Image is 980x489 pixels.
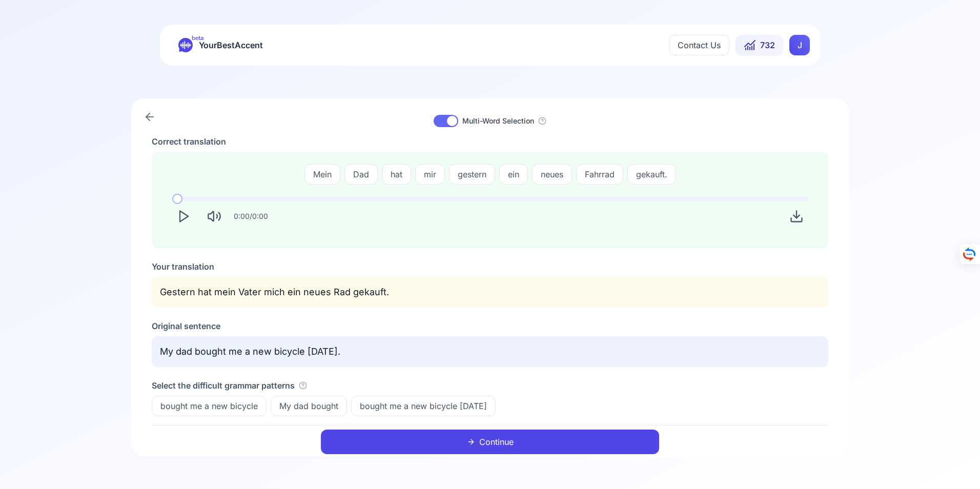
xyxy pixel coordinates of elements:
[500,168,527,180] span: ein
[199,38,263,52] span: YourBestAccent
[152,135,226,148] h2: Correct translation
[785,205,808,228] button: Download audio
[321,430,659,454] button: Continue
[789,35,810,55] button: JJ
[760,39,775,51] span: 732
[628,168,676,180] span: gekauft.
[160,285,820,299] p: Gestern hat mein Vater mich ein neues Rad gekauft.
[152,400,266,412] span: bought me a new bicycle
[234,211,268,221] div: 0:00 / 0:00
[352,400,495,412] span: bought me a new bicycle [DATE]
[160,344,820,359] p: My dad bought me a new bicycle [DATE].
[462,116,534,126] button: Multi-Word Selection
[533,168,571,180] span: neues
[170,38,271,52] a: betaYourBestAccent
[789,35,810,55] div: J
[450,168,495,180] span: gestern
[152,260,214,273] h2: Your translation
[305,168,340,180] span: Mein
[669,35,729,55] button: Contact Us
[736,35,783,55] button: 732
[577,168,623,180] span: Fahrrad
[203,205,226,228] button: Mute
[382,168,411,180] span: hat
[192,34,203,42] span: beta
[152,320,220,332] h2: Original sentence
[172,205,195,228] button: Play
[416,168,444,180] span: mir
[152,379,295,392] h4: Select the difficult grammar patterns
[345,168,377,180] span: Dad
[271,400,346,412] span: My dad bought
